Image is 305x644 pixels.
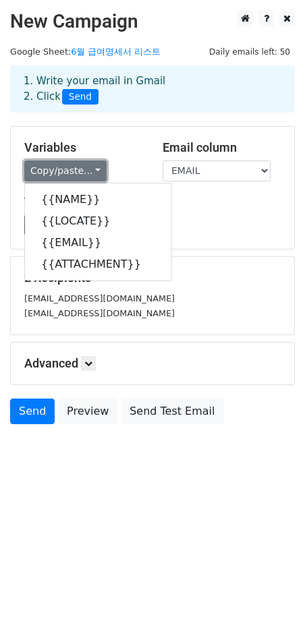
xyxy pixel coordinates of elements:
[10,399,55,424] a: Send
[24,293,175,303] small: [EMAIL_ADDRESS][DOMAIN_NAME]
[24,356,281,371] h5: Advanced
[121,399,223,424] a: Send Test Email
[204,47,295,57] a: Daily emails left: 50
[238,579,305,644] div: 채팅 위젯
[25,189,171,210] a: {{NAME}}
[204,45,295,59] span: Daily emails left: 50
[58,399,117,424] a: Preview
[24,160,107,181] a: Copy/paste...
[13,74,292,105] div: 1. Write your email in Gmail 2. Click
[25,232,171,254] a: {{EMAIL}}
[25,210,171,232] a: {{LOCATE}}
[25,254,171,275] a: {{ATTACHMENT}}
[24,308,175,318] small: [EMAIL_ADDRESS][DOMAIN_NAME]
[62,89,99,105] span: Send
[163,140,281,155] h5: Email column
[24,140,142,155] h5: Variables
[10,47,161,57] small: Google Sheet:
[71,47,161,57] a: 6월 급여명세서 리스트
[238,579,305,644] iframe: Chat Widget
[10,10,295,33] h2: New Campaign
